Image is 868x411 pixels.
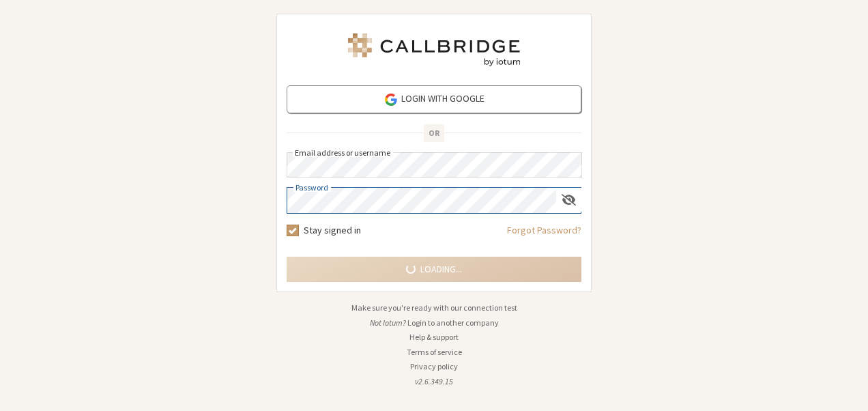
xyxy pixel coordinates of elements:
[410,361,458,371] a: Privacy policy
[287,257,581,282] button: Loading...
[556,188,581,212] div: Show password
[507,223,581,247] a: Forgot Password?
[424,124,444,142] span: OR
[407,347,462,357] a: Terms of service
[287,188,556,213] input: Password
[407,317,499,329] button: Login to another company
[276,375,592,388] li: v2.6.349.15
[834,375,858,401] iframe: Chat
[287,152,582,178] input: Email address or username
[409,332,459,342] a: Help & support
[345,33,523,66] img: Iotum
[384,92,399,107] img: google-icon.png
[276,317,592,329] li: Not Iotum?
[351,302,517,313] a: Make sure you're ready with our connection test
[420,262,462,277] span: Loading...
[287,85,581,113] a: Login with Google
[304,223,361,238] label: Stay signed in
